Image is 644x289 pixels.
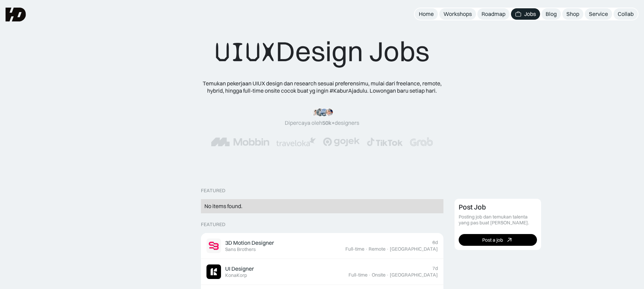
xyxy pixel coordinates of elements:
div: Full-time [349,272,368,278]
a: Home [415,8,438,20]
div: · [386,246,389,252]
div: Blog [546,10,557,18]
div: KonaKorp [225,272,247,278]
div: Post Job [459,203,486,211]
div: 7d [432,265,438,271]
a: Roadmap [477,8,510,20]
a: Workshops [439,8,476,20]
a: Job ImageUI DesignerKonaKorp7dFull-time·Onsite·[GEOGRAPHIC_DATA] [201,259,443,285]
div: Remote [369,246,386,252]
div: Design Jobs [215,35,430,69]
div: [GEOGRAPHIC_DATA] [390,246,438,252]
div: Service [589,10,608,18]
a: Collab [614,8,638,20]
div: No items found. [204,203,440,210]
a: Blog [541,8,561,20]
div: · [368,272,371,278]
div: Post a job [482,237,503,243]
a: Post a job [459,234,537,246]
a: Service [585,8,612,20]
span: 50k+ [322,119,335,126]
a: Shop [562,8,583,20]
div: · [365,246,368,252]
div: Sans Brothers [225,246,256,252]
div: Home [419,10,434,18]
div: [GEOGRAPHIC_DATA] [390,272,438,278]
div: Posting job dan temukan talenta yang pas buat [PERSON_NAME]. [459,214,537,226]
img: Job Image [206,264,221,279]
span: UIUX [215,36,276,69]
div: Onsite [372,272,386,278]
div: 6d [432,240,438,245]
div: Collab [618,10,634,18]
a: Jobs [511,8,540,20]
div: Full-time [345,246,364,252]
div: Jobs [524,10,536,18]
div: Shop [566,10,579,18]
div: · [386,272,389,278]
div: Featured [201,188,226,194]
div: 3D Motion Designer [225,239,274,246]
div: Featured [201,222,226,227]
a: Job Image3D Motion DesignerSans Brothers6dFull-time·Remote·[GEOGRAPHIC_DATA] [201,233,443,259]
div: Workshops [443,10,472,18]
img: Job Image [206,239,221,253]
div: Roadmap [482,10,505,18]
div: Dipercaya oleh designers [285,119,359,127]
div: Temukan pekerjaan UIUX design dan research sesuai preferensimu, mulai dari freelance, remote, hyb... [197,80,447,94]
div: UI Designer [225,265,254,272]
